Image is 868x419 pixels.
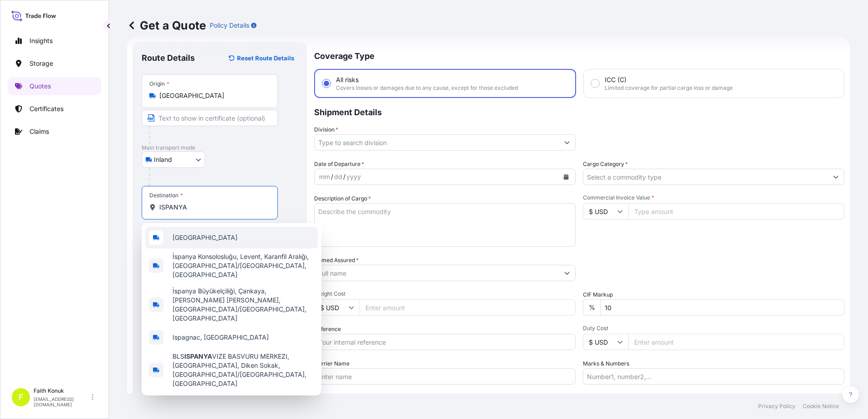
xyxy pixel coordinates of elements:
p: Reset Route Details [237,54,294,63]
span: İspanya Büyükelçiliği, Çankaya, [PERSON_NAME] [PERSON_NAME], [GEOGRAPHIC_DATA]/[GEOGRAPHIC_DATA],... [173,287,314,323]
span: Duty Cost [583,325,844,332]
label: Cargo Category [583,160,628,169]
p: Claims [30,127,49,136]
label: Description of Cargo [314,194,371,203]
span: All risks [336,75,359,84]
button: Select transport [142,151,205,168]
input: Enter amount [360,299,576,316]
b: ISPANYA [184,352,212,360]
button: Calendar [559,170,573,184]
span: [GEOGRAPHIC_DATA] [173,233,237,242]
p: Shipment Details [314,98,844,125]
p: Storage [30,59,53,68]
p: Faith Konuk [34,387,90,395]
span: Inland [154,155,172,164]
input: Your internal reference [314,334,576,350]
p: [EMAIL_ADDRESS][DOMAIN_NAME] [34,396,90,407]
button: Show suggestions [559,134,575,151]
span: BLS VIZE BASVURU MERKEZI, [GEOGRAPHIC_DATA], Diken Sokak, [GEOGRAPHIC_DATA]/[GEOGRAPHIC_DATA], [G... [173,352,314,388]
p: Route Details [142,53,195,63]
div: % [583,299,601,316]
div: Destination [149,192,183,199]
p: Main transport mode [142,144,298,151]
label: Named Assured [314,256,359,265]
span: Commercial Invoice Value [583,194,844,201]
span: F [19,393,24,402]
label: Carrier Name [314,359,350,368]
label: Division [314,125,338,134]
input: Text to appear on certificate [142,110,278,126]
p: Certificates [30,104,64,113]
p: Quotes [30,82,51,91]
span: Freight Cost [314,290,576,297]
div: Show suggestions [142,223,321,395]
span: Covers losses or damages due to any cause, except for those excluded [336,84,518,92]
input: Type to search division [315,134,559,151]
label: CIF Markup [583,290,613,299]
p: Privacy Policy [758,403,795,410]
span: İspanya Konsolosluğu, Levent, Karanfil Aralığı, [GEOGRAPHIC_DATA]/[GEOGRAPHIC_DATA], [GEOGRAPHIC_... [173,252,314,279]
button: Show suggestions [828,169,844,185]
button: Show suggestions [559,265,575,281]
div: / [343,171,345,182]
span: ICC (C) [605,75,626,84]
div: day, [333,171,343,182]
input: Origin [159,91,266,100]
input: Destination [159,203,266,212]
div: / [331,171,333,182]
span: Ispagnac, [GEOGRAPHIC_DATA] [173,333,269,342]
input: Type amount [628,203,844,219]
input: Enter amount [628,334,844,350]
div: year, [345,171,362,182]
span: Date of Departure [314,160,364,169]
input: Enter percentage [601,299,844,316]
div: month, [318,171,331,182]
p: Get a Quote [127,18,206,33]
span: Limited coverage for partial cargo loss or damage [605,84,733,92]
input: Full name [315,265,559,281]
p: Policy Details [210,21,249,30]
p: Coverage Type [314,42,844,69]
div: Origin [149,80,169,88]
input: Enter name [314,368,576,385]
label: Marks & Numbers [583,359,629,368]
input: Select a commodity type [583,169,828,185]
input: Number1, number2,... [583,368,844,385]
p: Cookie Notice [803,403,839,410]
p: Insights [30,36,53,45]
label: Reference [314,325,341,334]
